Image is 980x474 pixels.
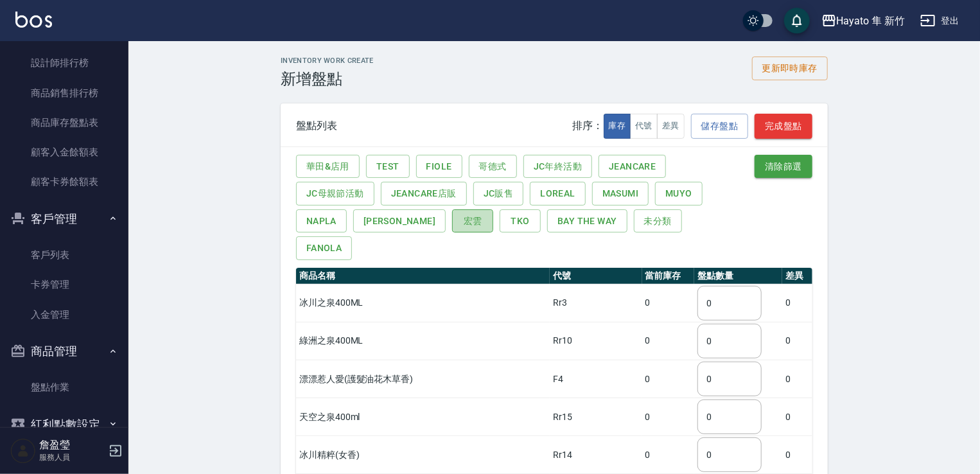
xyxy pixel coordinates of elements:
[281,57,374,65] h2: Inventory Work Create
[296,284,550,322] td: 冰川之泉400ML
[550,268,642,285] th: 代號
[15,12,52,28] img: Logo
[5,108,123,137] a: 商品庫存盤點表
[642,268,695,285] th: 當前庫存
[296,322,550,360] td: 綠洲之泉400ML
[816,8,910,34] button: Hayato 隼 新竹
[353,209,446,233] button: [PERSON_NAME]
[630,114,658,139] button: 代號
[296,182,374,206] button: JC母親節活動
[5,137,123,167] a: 顧客入金餘額表
[296,436,550,474] td: 冰川精粹(女香)
[550,322,642,360] td: Rr10
[381,182,467,206] button: JeanCare店販
[5,48,123,78] a: 設計師排行榜
[837,13,905,29] div: Hayato 隼 新竹
[39,439,105,452] h5: 詹盈瑩
[5,78,123,108] a: 商品銷售排行榜
[755,114,812,139] button: 完成盤點
[782,360,812,398] td: 0
[604,114,631,139] button: 庫存
[784,8,810,33] button: save
[573,119,604,132] span: 排序：
[5,408,123,441] button: 紅利點數設定
[296,268,550,285] th: 商品名稱
[296,360,550,398] td: 漂漂惹人愛(護髮油花木草香)
[469,155,517,179] button: 哥德式
[642,398,695,436] td: 0
[782,268,812,285] th: 差異
[550,398,642,436] td: Rr15
[642,360,695,398] td: 0
[296,209,347,233] button: Napla
[599,155,666,179] button: JeanCare
[634,209,682,233] button: 未分類
[642,436,695,474] td: 0
[5,300,123,329] a: 入金管理
[296,119,337,132] div: 盤點列表
[782,436,812,474] td: 0
[530,182,585,206] button: Loreal
[5,335,123,368] button: 商品管理
[523,155,592,179] button: JC年終活動
[782,284,812,322] td: 0
[500,209,541,233] button: TKO
[296,398,550,436] td: 天空之泉400ml
[752,57,828,80] button: 更新即時庫存
[281,70,374,88] h3: 新增盤點
[655,182,703,206] button: MUYO
[547,209,627,233] button: BAY THE WAY
[642,322,695,360] td: 0
[5,167,123,197] a: 顧客卡券餘額表
[39,452,105,463] p: 服務人員
[5,202,123,236] button: 客戶管理
[452,209,493,233] button: 宏雲
[691,114,749,139] button: 儲存盤點
[10,438,36,464] img: Person
[657,114,685,139] button: 差異
[755,155,812,179] button: 清除篩選
[782,322,812,360] td: 0
[782,398,812,436] td: 0
[642,284,695,322] td: 0
[592,182,649,206] button: Masumi
[5,373,123,402] a: 盤點作業
[694,268,782,285] th: 盤點數量
[473,182,524,206] button: JC販售
[550,284,642,322] td: Rr3
[296,155,360,179] button: 華田&店用
[550,360,642,398] td: F4
[550,436,642,474] td: Rr14
[5,270,123,299] a: 卡券管理
[416,155,462,179] button: Fiole
[296,236,352,260] button: fanola
[366,155,410,179] button: Test
[915,9,965,33] button: 登出
[5,240,123,270] a: 客戶列表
